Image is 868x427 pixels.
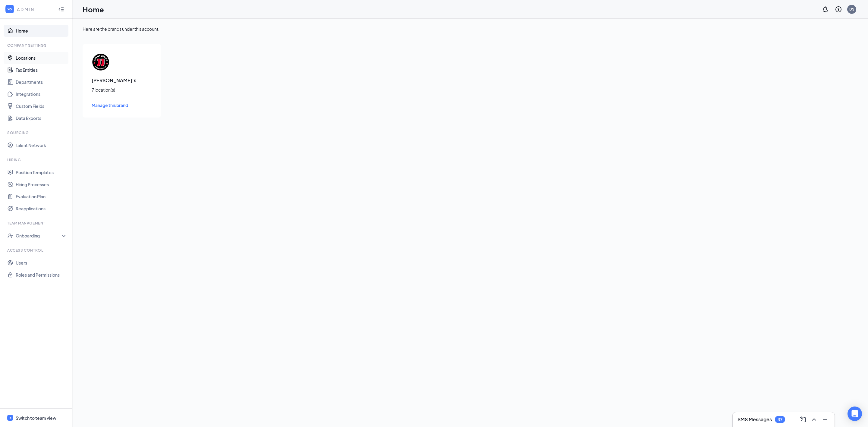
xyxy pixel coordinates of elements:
a: Home [16,25,67,37]
a: Integrations [16,88,67,100]
div: Access control [7,248,66,253]
div: Onboarding [16,233,62,239]
svg: ChevronUp [810,416,818,423]
span: Manage this brand [92,102,128,108]
a: Data Exports [16,112,67,124]
div: 37 [778,417,782,422]
a: Evaluation Plan [16,190,67,203]
a: Users [16,257,67,269]
h3: SMS Messages [737,416,772,423]
a: Roles and Permissions [16,269,67,281]
div: Here are the brands under this account. [83,26,858,32]
svg: Notifications [822,6,829,13]
svg: Minimize [821,416,829,423]
button: ComposeMessage [798,415,808,424]
button: Minimize [820,415,830,424]
svg: WorkstreamLogo [8,416,12,420]
h1: Home [83,4,104,14]
img: Jimmy John's logo [92,53,110,71]
div: ADMIN [17,6,53,12]
a: Custom Fields [16,100,67,112]
a: Hiring Processes [16,178,67,190]
div: Team Management [7,221,66,226]
div: Sourcing [7,130,66,135]
a: Departments [16,76,67,88]
a: Talent Network [16,139,67,151]
svg: UserCheck [7,233,13,239]
div: 7 location(s) [92,87,152,93]
div: Company Settings [7,43,66,48]
svg: WorkstreamLogo [7,6,13,12]
svg: QuestionInfo [835,6,842,13]
h3: [PERSON_NAME]'s [92,77,152,84]
svg: Collapse [58,6,64,12]
button: ChevronUp [809,415,819,424]
a: Locations [16,52,67,64]
svg: ComposeMessage [800,416,807,423]
div: Switch to team view [16,415,56,421]
a: Position Templates [16,166,67,178]
div: Open Intercom Messenger [848,407,862,421]
a: Reapplications [16,203,67,215]
a: Tax Entities [16,64,67,76]
div: Hiring [7,157,66,162]
a: Manage this brand [92,102,152,108]
div: DS [849,7,854,12]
